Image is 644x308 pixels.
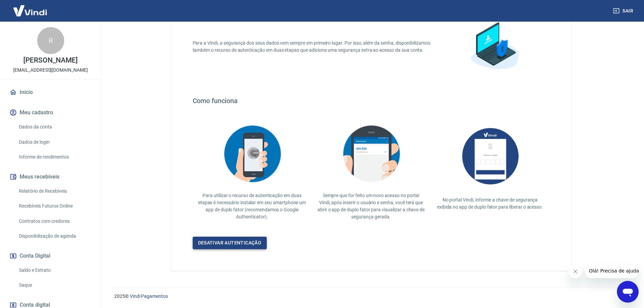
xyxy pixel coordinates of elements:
a: Disponibilização de agenda [16,229,93,243]
img: AUbNX1O5CQAAAABJRU5ErkJggg== [456,121,524,191]
button: Conta Digital [8,248,93,263]
iframe: Botão para abrir a janela de mensagens [617,281,639,303]
p: No portal Vindi, informe a chave de segurança exibida no app de duplo fator para liberar o acesso. [436,196,544,211]
p: Para a Vindi, a segurança dos seus dados vem sempre em primeiro lugar. Por isso, além da senha, d... [193,40,439,54]
span: Olá! Precisa de ajuda? [4,5,57,10]
a: Relatório de Recebíveis [16,184,93,198]
img: explication-mfa1.88a31355a892c34851cc.png [460,13,528,80]
a: Saldo e Extrato [16,263,93,277]
button: Sair [612,5,636,17]
h4: Como funciona [193,97,550,105]
p: [PERSON_NAME] [23,57,77,64]
a: Recebíveis Futuros Online [16,199,93,213]
button: Meus recebíveis [8,169,93,184]
iframe: Fechar mensagem [569,265,582,278]
img: explication-mfa3.c449ef126faf1c3e3bb9.png [337,121,405,187]
a: Informe de rendimentos [16,150,93,164]
p: 2025 © [114,293,628,300]
p: [EMAIL_ADDRESS][DOMAIN_NAME] [13,67,88,74]
a: Desativar autenticação [193,237,267,249]
p: Para utilizar o recurso de autenticação em duas etapas é necessário instalar em seu smartphone um... [198,192,306,220]
a: Dados da conta [16,120,93,134]
p: Sempre que for feito um novo acesso no portal Vindi, após inserir o usuário e senha, você terá qu... [317,192,425,220]
img: explication-mfa2.908d58f25590a47144d3.png [218,121,286,187]
img: Vindi [8,0,52,21]
a: Vindi Pagamentos [130,293,168,299]
a: Saque [16,278,93,292]
div: R [37,27,64,54]
a: Dados de login [16,135,93,149]
iframe: Mensagem da empresa [585,263,639,278]
a: Início [8,85,93,100]
button: Meu cadastro [8,105,93,120]
a: Contratos com credores [16,214,93,228]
